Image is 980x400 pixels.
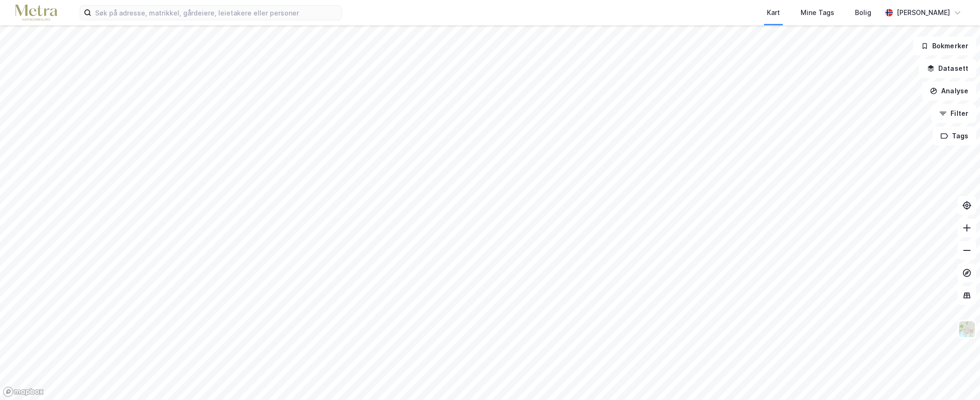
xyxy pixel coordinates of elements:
[767,7,780,18] div: Kart
[933,355,980,400] div: Kontrollprogram for chat
[933,355,980,400] iframe: Chat Widget
[897,7,950,18] div: [PERSON_NAME]
[801,7,834,18] div: Mine Tags
[91,6,342,20] input: Søk på adresse, matrikkel, gårdeiere, leietakere eller personer
[15,5,57,21] img: metra-logo.256734c3b2bbffee19d4.png
[855,7,871,18] div: Bolig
